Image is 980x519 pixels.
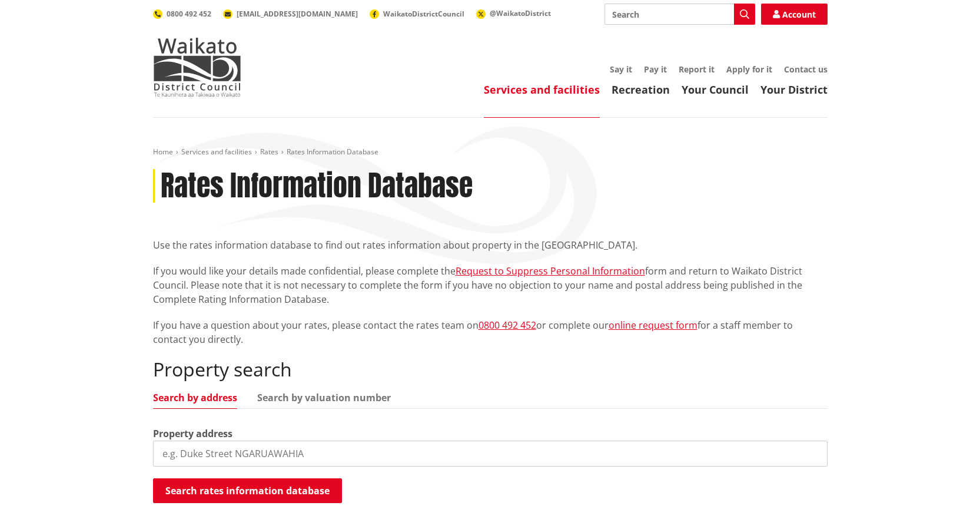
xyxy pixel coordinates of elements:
a: Pay it [644,64,667,75]
a: online request form [609,319,697,332]
h1: Rates Information Database [161,169,473,203]
span: @WaikatoDistrict [490,8,551,18]
button: Search rates information database [153,478,342,503]
img: Waikato District Council - Te Kaunihera aa Takiwaa o Waikato [153,38,241,97]
a: Search by valuation number [257,393,391,402]
a: WaikatoDistrictCouncil [370,9,464,19]
a: Search by address [153,393,237,402]
p: If you would like your details made confidential, please complete the form and return to Waikato ... [153,264,828,306]
span: [EMAIL_ADDRESS][DOMAIN_NAME] [237,9,358,19]
a: 0800 492 452 [153,9,211,19]
span: Rates Information Database [287,147,378,157]
a: Services and facilities [484,82,600,97]
a: @WaikatoDistrict [476,8,551,18]
a: Recreation [612,82,670,97]
p: Use the rates information database to find out rates information about property in the [GEOGRAPHI... [153,238,828,252]
input: e.g. Duke Street NGARUAWAHIA [153,441,828,467]
a: Request to Suppress Personal Information [456,265,645,277]
a: Account [761,4,828,25]
a: [EMAIL_ADDRESS][DOMAIN_NAME] [223,9,358,19]
a: Say it [610,64,632,75]
a: Contact us [784,64,828,75]
input: Search input [604,4,755,25]
a: Services and facilities [181,147,252,157]
span: 0800 492 452 [167,9,211,19]
h2: Property search [153,358,828,381]
a: Rates [260,147,278,157]
a: 0800 492 452 [479,319,536,332]
a: Apply for it [726,64,772,75]
a: Your Council [682,82,749,97]
a: Report it [679,64,715,75]
a: Your District [760,82,828,97]
span: WaikatoDistrictCouncil [383,9,464,19]
nav: breadcrumb [153,147,828,157]
label: Property address [153,427,232,441]
p: If you have a question about your rates, please contact the rates team on or complete our for a s... [153,318,828,346]
a: Home [153,147,173,157]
